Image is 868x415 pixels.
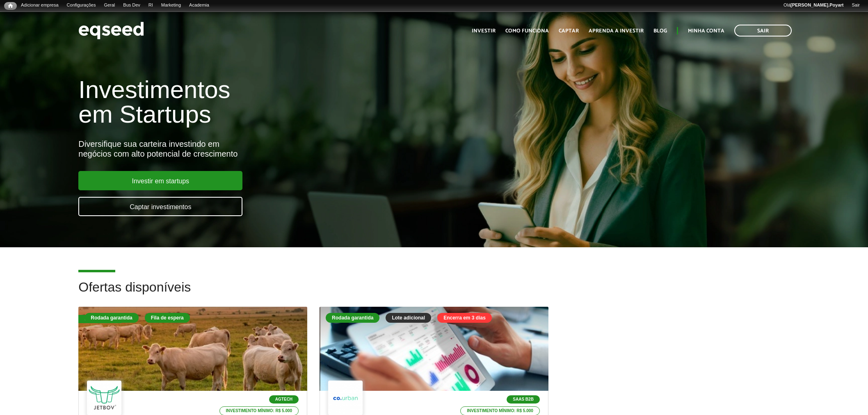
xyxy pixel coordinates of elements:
[269,395,299,404] p: Agtech
[17,2,63,9] a: Adicionar empresa
[505,28,549,34] a: Como funciona
[559,28,579,34] a: Captar
[78,78,500,127] h1: Investimentos em Startups
[8,3,13,9] span: Início
[100,2,119,9] a: Geral
[119,2,144,9] a: Bus Dev
[437,313,492,323] div: Encerra em 3 dias
[185,2,213,9] a: Academia
[790,2,843,7] strong: [PERSON_NAME].Poyart
[4,2,17,10] a: Início
[734,25,792,36] a: Sair
[157,2,185,9] a: Marketing
[589,28,644,34] a: Aprenda a investir
[78,280,789,307] h2: Ofertas disponíveis
[78,139,500,159] div: Diversifique sua carteira investindo em negócios com alto potencial de crescimento
[63,2,100,9] a: Configurações
[78,197,242,216] a: Captar investimentos
[78,171,242,190] a: Investir em startups
[78,315,124,323] div: Fila de espera
[847,2,864,9] a: Sair
[386,313,431,323] div: Lote adicional
[688,28,724,34] a: Minha conta
[78,20,144,41] img: EqSeed
[472,28,496,34] a: Investir
[653,28,667,34] a: Blog
[144,2,157,9] a: RI
[85,313,138,323] div: Rodada garantida
[507,395,540,404] p: SaaS B2B
[145,313,190,323] div: Fila de espera
[326,313,379,323] div: Rodada garantida
[779,2,848,9] a: Olá[PERSON_NAME].Poyart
